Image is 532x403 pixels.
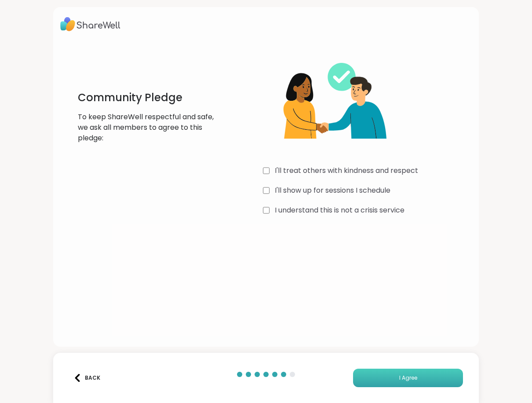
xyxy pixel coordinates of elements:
[275,205,404,216] label: I understand this is not a crisis service
[399,374,417,382] span: I Agree
[275,165,418,176] label: I'll treat others with kindness and respect
[275,185,390,196] label: I'll show up for sessions I schedule
[353,369,463,387] button: I Agree
[78,112,217,143] p: To keep ShareWell respectful and safe, we ask all members to agree to this pledge:
[73,374,100,382] div: Back
[69,369,104,387] button: Back
[60,14,120,34] img: ShareWell Logo
[78,91,217,105] h1: Community Pledge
